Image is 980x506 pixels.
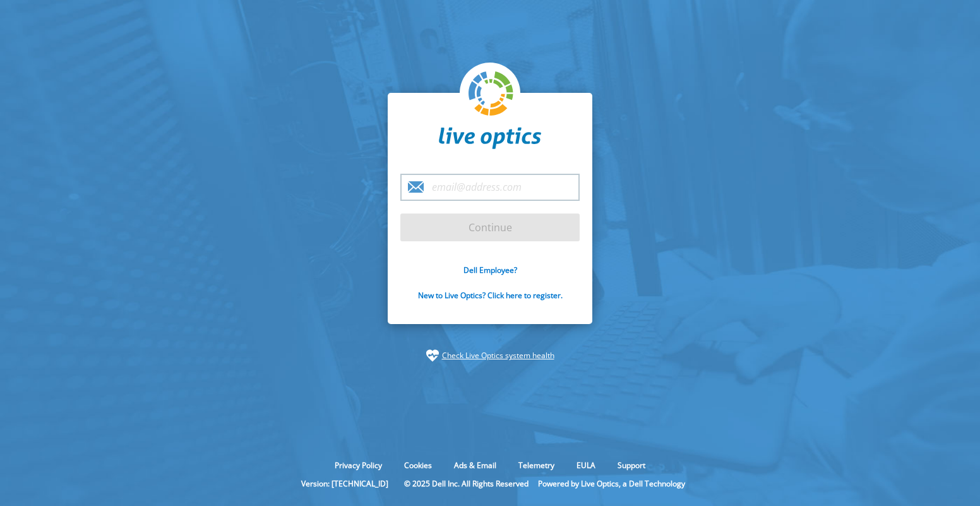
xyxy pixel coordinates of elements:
a: Ads & Email [445,460,506,471]
li: Version: [TECHNICAL_ID] [295,478,395,489]
a: New to Live Optics? Click here to register. [418,290,563,301]
a: EULA [567,460,605,471]
input: email@address.com [400,174,580,201]
a: Check Live Optics system health [442,349,554,362]
li: Powered by Live Optics, a Dell Technology [538,478,685,489]
a: Dell Employee? [463,265,517,275]
img: status-check-icon.svg [426,349,439,362]
a: Support [608,460,655,471]
a: Cookies [395,460,441,471]
a: Telemetry [509,460,564,471]
li: © 2025 Dell Inc. All Rights Reserved [398,478,535,489]
a: Privacy Policy [325,460,391,471]
img: liveoptics-logo.svg [469,71,514,117]
img: liveoptics-word.svg [439,127,541,150]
